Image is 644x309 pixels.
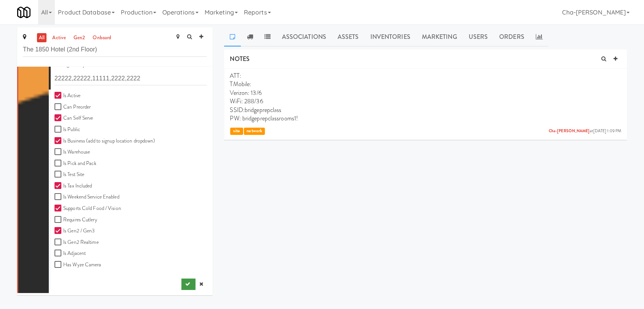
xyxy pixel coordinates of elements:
[54,126,63,133] input: Is Public
[244,128,265,135] span: network
[54,262,63,268] input: Has Wyze Camera
[364,27,416,46] a: Inventories
[54,91,80,101] label: Is Active
[493,27,530,46] a: Orders
[37,33,46,43] a: all
[72,33,87,43] a: gen2
[549,128,590,134] a: Cha-[PERSON_NAME]
[54,205,63,211] input: Supports Cold Food / Vision
[54,192,119,202] label: Is Weekend Service Enabled
[54,170,84,179] label: Is Test Site
[54,149,63,155] input: Is Warehouse
[54,159,96,168] label: Is Pick and Pack
[54,114,93,123] label: Can Self Serve
[23,43,207,57] input: Search site
[230,89,621,97] p: Verizon: 13/6
[54,204,121,213] label: Supports Cold Food / Vision
[54,217,63,223] input: Requires Cutlery
[230,128,243,135] span: site
[50,33,68,43] a: active
[54,215,97,225] label: Requires Cutlery
[54,181,92,191] label: Is Tax Included
[54,125,80,134] label: Is Public
[463,27,493,46] a: Users
[276,27,332,46] a: Associations
[54,160,63,167] input: Is Pick and Pack
[279,114,298,123] span: rooms1!
[332,27,365,46] a: Assets
[54,93,63,99] input: Is Active
[54,171,63,178] input: Is Test Site
[54,250,63,256] input: Is Adjacent
[54,115,63,121] input: Can Self Serve
[230,54,250,63] span: NOTES
[91,33,113,43] a: onboard
[54,260,101,270] label: Has Wyze Camera
[230,106,621,114] p: SSID:
[54,102,91,112] label: Can Preorder
[54,228,63,234] input: Is Gen2 / Gen3
[54,226,95,236] label: Is Gen2 / Gen3
[549,128,621,134] span: at [DATE] 1:09 PM
[54,183,63,189] input: Is Tax Included
[54,238,99,247] label: Is Gen2 Realtime
[54,249,86,258] label: Is Adjacent
[230,97,621,106] p: WiFi: 288/36
[230,72,621,80] p: ATT:
[230,80,621,88] p: TMobile:
[54,239,63,245] input: Is Gen2 Realtime
[416,27,463,46] a: Marketing
[54,194,63,200] input: Is Weekend Service Enabled
[54,136,155,146] label: Is Business (add to signup location dropdown)
[54,104,63,110] input: Can Preorder
[245,106,282,114] span: bridgeprepclass
[54,138,63,144] input: Is Business (add to signup location dropdown)
[230,114,621,123] p: PW: bridgeprepclass
[17,6,30,19] img: Micromart
[54,147,90,157] label: Is Warehouse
